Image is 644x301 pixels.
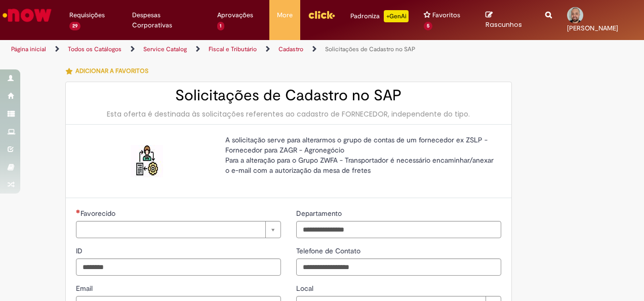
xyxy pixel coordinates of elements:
[278,45,303,53] a: Cadastro
[384,10,409,22] p: +GenAi
[325,45,415,53] a: Solicitações de Cadastro no SAP
[308,7,335,22] img: click_logo_yellow_360x200.png
[225,135,494,175] p: A solicitação serve para alterarmos o grupo de contas de um fornecedor ex ZSLP - Fornecedor para ...
[76,209,80,213] span: Necessários
[424,22,432,30] span: 5
[76,109,501,119] div: Esta oferta é destinada às solicitações referentes ao cadastro de FORNECEDOR, independente do tipo.
[486,20,522,29] span: Rascunhos
[296,209,344,218] span: Departamento
[68,45,122,53] a: Todos os Catálogos
[76,284,95,293] span: Email
[296,284,315,293] span: Local
[11,45,46,53] a: Página inicial
[76,258,281,276] input: ID
[217,22,225,30] span: 1
[1,5,53,25] img: ServiceNow
[8,40,422,59] ul: Trilhas de página
[350,10,409,22] div: Padroniza
[486,11,530,29] a: Rascunhos
[76,221,281,238] a: Limpar campo Favorecido
[69,10,105,20] span: Requisições
[65,60,154,82] button: Adicionar a Favoritos
[143,45,187,53] a: Service Catalog
[277,10,293,20] span: More
[432,10,460,20] span: Favoritos
[76,87,501,104] h2: Solicitações de Cadastro no SAP
[296,258,501,276] input: Telefone de Contato
[567,24,618,32] span: [PERSON_NAME]
[75,67,148,75] span: Adicionar a Favoritos
[131,145,163,177] img: Solicitações de Cadastro no SAP
[69,22,80,30] span: 29
[296,246,363,255] span: Telefone de Contato
[76,246,85,255] span: ID
[209,45,257,53] a: Fiscal e Tributário
[132,10,202,30] span: Despesas Corporativas
[80,209,117,218] span: Necessários - Favorecido
[217,10,253,20] span: Aprovações
[296,221,501,238] input: Departamento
